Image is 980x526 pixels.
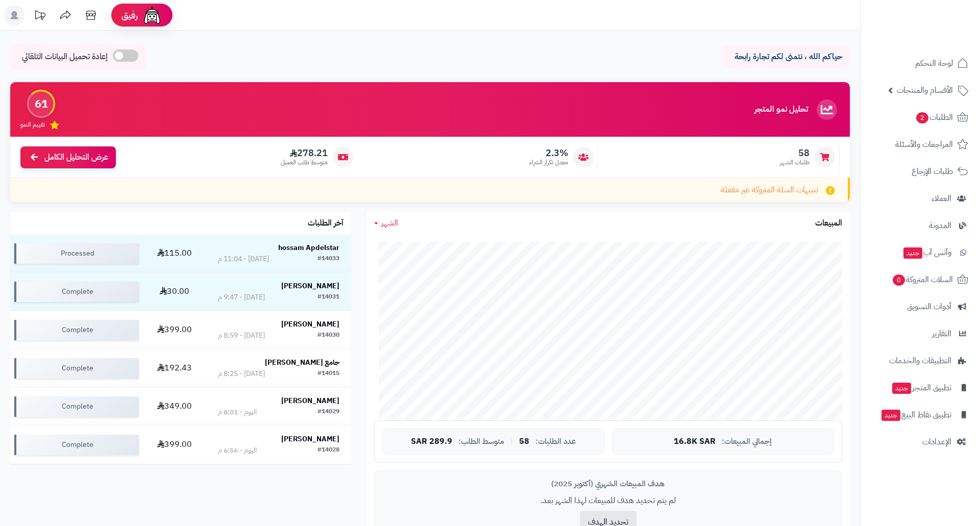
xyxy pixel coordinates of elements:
span: تقييم النمو [20,120,45,129]
span: المراجعات والأسئلة [895,137,953,152]
td: 399.00 [143,311,206,349]
a: تحديثات المنصة [27,5,53,28]
div: Processed [14,243,139,264]
span: 58 [519,437,529,446]
h3: المبيعات [815,219,842,228]
span: 278.21 [281,147,328,159]
div: #14015 [317,369,339,379]
p: حياكم الله ، نتمنى لكم تجارة رابحة [730,51,842,63]
a: الطلبات2 [867,105,974,130]
td: 30.00 [143,273,206,311]
div: #14033 [317,254,339,264]
span: لوحة التحكم [915,56,953,70]
span: 289.9 SAR [411,437,452,446]
div: [DATE] - 11:04 م [218,254,269,264]
span: رفيق [121,9,138,21]
a: تطبيق المتجرجديد [867,375,974,400]
span: المدونة [929,218,951,233]
a: التقارير [867,321,974,346]
a: عرض التحليل الكامل [20,146,116,168]
strong: [PERSON_NAME] [281,281,339,291]
div: [DATE] - 8:59 م [218,331,265,341]
span: 16.8K SAR [674,437,716,446]
strong: جامع [PERSON_NAME] [265,357,339,368]
span: 2 [916,112,929,124]
a: تطبيق نقاط البيعجديد [867,403,974,427]
p: لم يتم تحديد هدف للمبيعات لهذا الشهر بعد. [382,495,834,507]
span: الإعدادات [922,435,951,449]
span: السلات المتروكة [892,272,953,287]
span: متوسط طلب العميل [281,158,328,167]
span: جديد [892,383,911,394]
div: هدف المبيعات الشهري (أكتوبر 2025) [382,479,834,489]
span: 58 [780,147,810,159]
td: 192.43 [143,349,206,387]
span: عرض التحليل الكامل [44,152,108,163]
div: Complete [14,396,139,417]
div: #14030 [317,331,339,341]
span: إجمالي المبيعات: [722,437,772,446]
div: اليوم - 6:56 م [218,445,257,456]
span: طلبات الشهر [780,158,810,167]
span: تطبيق نقاط البيع [880,408,951,422]
a: العملاء [867,186,974,211]
a: وآتس آبجديد [867,240,974,265]
span: التطبيقات والخدمات [889,354,951,368]
div: #14028 [317,445,339,456]
span: جديد [903,247,922,259]
strong: [PERSON_NAME] [281,395,339,406]
a: الإعدادات [867,430,974,454]
a: طلبات الإرجاع [867,159,974,184]
span: جديد [881,410,900,421]
img: logo-2.png [911,21,970,43]
h3: تحليل نمو المتجر [754,105,808,114]
a: الشهر [374,217,398,229]
div: Complete [14,358,139,379]
a: التطبيقات والخدمات [867,348,974,373]
td: 399.00 [143,426,206,464]
a: المدونة [867,213,974,238]
div: [DATE] - 8:25 م [218,369,265,379]
h3: آخر الطلبات [308,219,344,228]
div: [DATE] - 9:47 م [218,292,265,303]
div: اليوم - 8:01 م [218,407,257,417]
div: Complete [14,435,139,455]
span: إعادة تحميل البيانات التلقائي [22,51,108,63]
a: المراجعات والأسئلة [867,132,974,157]
span: وآتس آب [902,245,951,260]
strong: [PERSON_NAME] [281,319,339,330]
a: السلات المتروكة0 [867,267,974,292]
span: طلبات الإرجاع [912,164,953,179]
span: عدد الطلبات: [535,437,576,446]
span: متوسط الطلب: [458,437,504,446]
span: | [510,438,513,445]
a: أدوات التسويق [867,294,974,319]
td: 115.00 [143,235,206,272]
strong: hossam Apdelstar [278,242,339,253]
span: 2.3% [529,147,568,159]
img: ai-face.png [142,5,162,26]
span: الشهر [381,217,398,229]
div: #14031 [317,292,339,303]
strong: [PERSON_NAME] [281,434,339,444]
span: التقارير [932,327,951,341]
div: Complete [14,282,139,302]
div: Complete [14,320,139,340]
a: لوحة التحكم [867,51,974,76]
div: #14029 [317,407,339,417]
span: تطبيق المتجر [891,381,951,395]
span: 0 [893,274,905,286]
span: الطلبات [915,110,953,124]
td: 349.00 [143,388,206,425]
span: معدل تكرار الشراء [529,158,568,167]
span: أدوات التسويق [907,299,951,314]
span: تنبيهات السلة المتروكة غير مفعلة [721,184,818,196]
span: العملاء [932,191,951,206]
span: الأقسام والمنتجات [897,83,953,97]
